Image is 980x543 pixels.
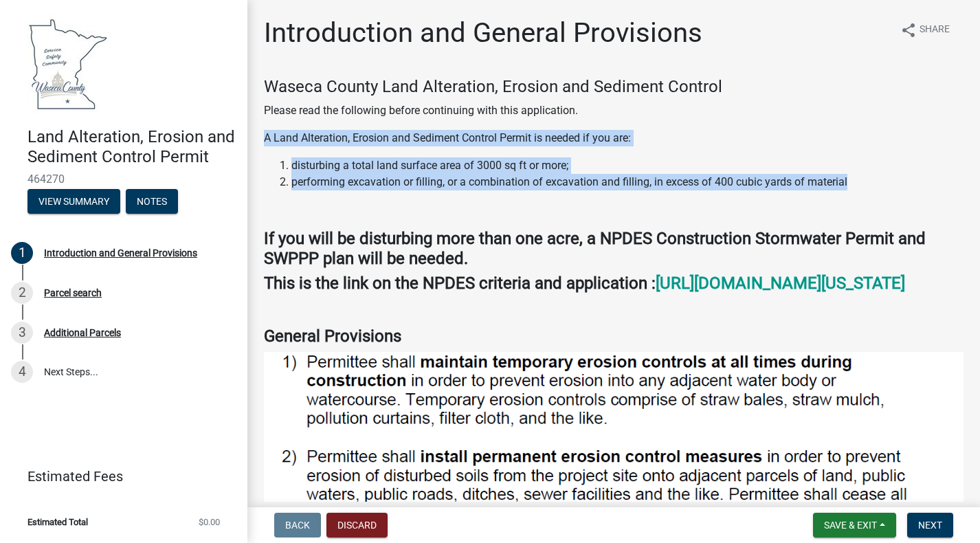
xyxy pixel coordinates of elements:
div: Introduction and General Provisions [44,248,197,258]
button: Next [907,513,953,538]
i: share [900,22,917,38]
div: 3 [11,322,33,344]
div: Additional Parcels [44,328,121,337]
a: Estimated Fees [11,463,225,490]
h1: Introduction and General Provisions [264,16,702,49]
a: [URL][DOMAIN_NAME][US_STATE] [656,274,905,293]
h4: Land Alteration, Erosion and Sediment Control Permit [27,127,236,167]
h4: Waseca County Land Alteration, Erosion and Sediment Control [264,77,964,97]
div: 1 [11,242,33,264]
wm-modal-confirm: Notes [126,197,178,208]
strong: General Provisions [264,326,401,346]
div: Parcel search [44,288,102,298]
button: shareShare [889,16,961,43]
strong: This is the link on the NPDES criteria and application : [264,274,656,293]
wm-modal-confirm: Summary [27,197,120,208]
li: disturbing a total land surface area of 3000 sq ft or more; [291,157,964,174]
span: Save & Exit [824,520,877,531]
img: Waseca County, Minnesota [27,14,109,113]
span: Next [918,520,942,531]
span: Back [285,520,310,531]
button: View Summary [27,189,120,214]
span: 464270 [27,173,220,186]
span: $0.00 [199,518,220,527]
button: Back [274,513,321,538]
p: A Land Alteration, Erosion and Sediment Control Permit is needed if you are: [264,130,964,146]
div: 2 [11,282,33,304]
button: Save & Exit [813,513,896,538]
span: Share [920,22,950,38]
button: Notes [126,189,178,214]
span: Estimated Total [27,518,88,527]
p: Please read the following before continuing with this application. [264,102,964,119]
div: 4 [11,361,33,383]
strong: If you will be disturbing more than one acre, a NPDES Construction Stormwater Permit and SWPPP pl... [264,229,926,268]
li: performing excavation or filling, or a combination of excavation and filling, in excess of 400 cu... [291,174,964,190]
button: Discard [326,513,388,538]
